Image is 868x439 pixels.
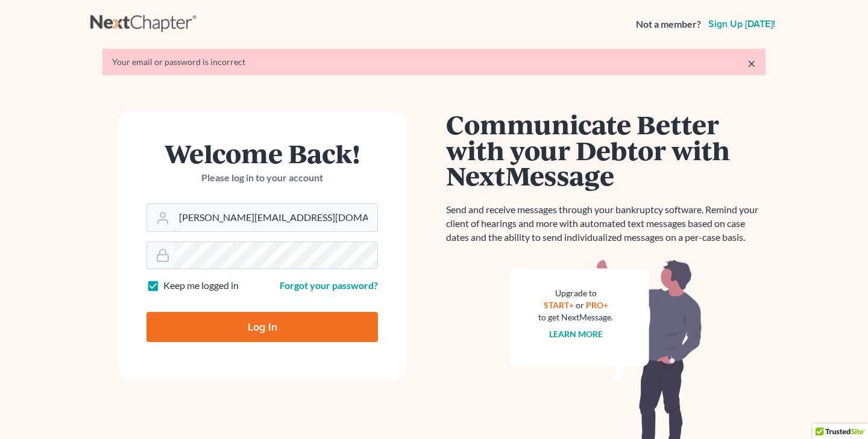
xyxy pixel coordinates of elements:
p: Please log in to your account [146,171,378,185]
a: START+ [544,300,574,310]
p: Send and receive messages through your bankruptcy software. Remind your client of hearings and mo... [446,203,766,244]
strong: Not a member? [636,17,701,31]
a: PRO+ [586,300,608,310]
h1: Communicate Better with your Debtor with NextMessage [446,111,766,188]
input: Email Address [174,204,377,231]
h1: Welcome Back! [146,140,378,166]
a: × [747,56,756,70]
span: or [576,300,584,310]
div: Your email or password is incorrect [112,56,756,68]
div: to get NextMessage. [538,311,613,323]
a: Learn more [549,329,603,339]
input: Log In [146,312,378,342]
div: Upgrade to [538,287,613,299]
a: Sign up [DATE]! [706,19,778,29]
a: Forgot your password? [280,279,378,291]
label: Keep me logged in [163,279,239,293]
